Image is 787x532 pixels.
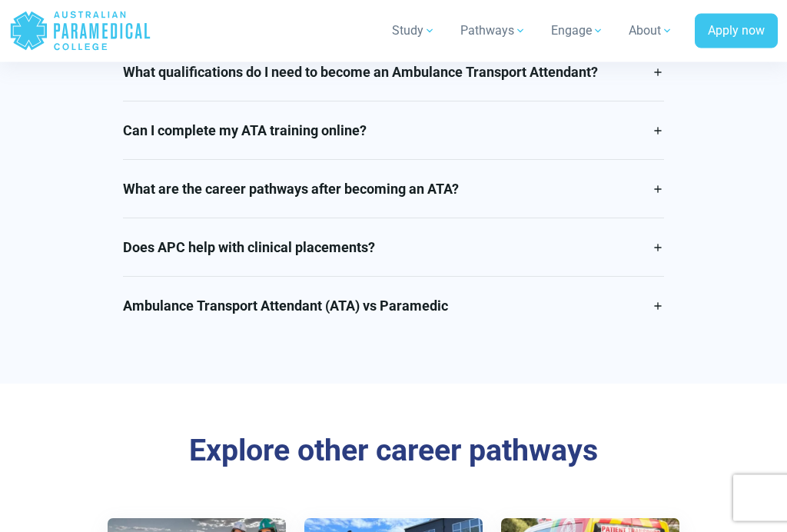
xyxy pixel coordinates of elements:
[123,102,664,160] a: Can I complete my ATA training online?
[695,14,778,49] a: Apply now
[542,9,613,52] a: Engage
[9,6,151,56] a: Australian Paramedical College
[67,434,720,470] h3: Explore other career pathways
[123,161,664,218] a: What are the career pathways after becoming an ATA?
[383,9,445,52] a: Study
[451,9,536,52] a: Pathways
[123,278,664,335] a: Ambulance Transport Attendant (ATA) vs Paramedic
[619,9,682,52] a: About
[123,44,664,101] a: What qualifications do I need to become an Ambulance Transport Attendant?
[123,219,664,277] a: Does APC help with clinical placements?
